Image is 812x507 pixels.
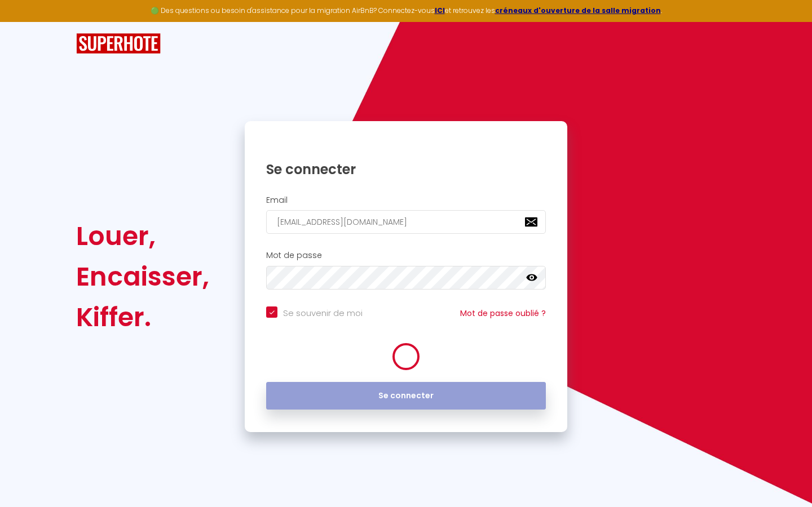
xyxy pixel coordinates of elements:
div: Kiffer. [76,297,209,337]
h1: Se connecter [266,161,546,178]
button: Se connecter [266,382,546,410]
a: Mot de passe oublié ? [460,308,546,319]
a: créneaux d'ouverture de la salle migration [495,6,661,15]
img: SuperHote logo [76,33,161,54]
button: Ouvrir le widget de chat LiveChat [9,5,43,38]
div: Encaisser, [76,256,209,297]
h2: Mot de passe [266,251,546,260]
div: Louer, [76,216,209,256]
input: Ton Email [266,210,546,234]
h2: Email [266,195,546,205]
a: ICI [435,6,445,15]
